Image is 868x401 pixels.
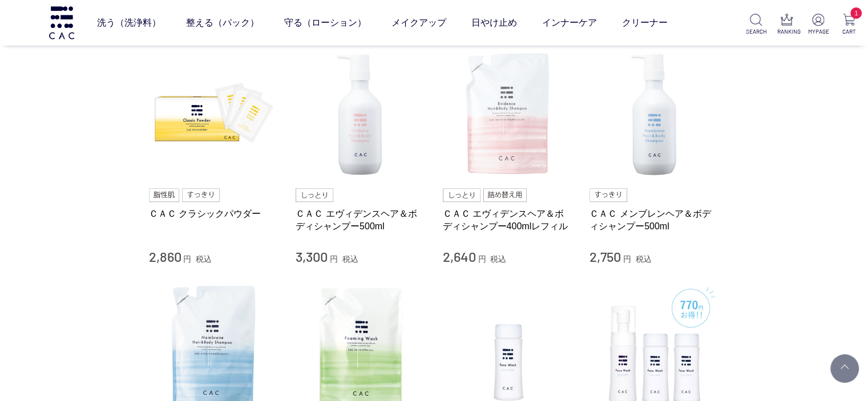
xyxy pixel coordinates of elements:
[443,50,573,180] img: ＣＡＣ エヴィデンスヘア＆ボディシャンプー400mlレフィル
[478,254,486,264] span: 円
[590,248,621,265] span: 2,750
[443,248,476,265] span: 2,640
[97,7,161,39] a: 洗う（洗浄料）
[839,14,859,36] a: 1 CART
[746,14,766,36] a: SEARCH
[471,7,517,39] a: 日やけ止め
[186,7,259,39] a: 整える（パック）
[149,188,179,202] img: 脂性肌
[542,7,597,39] a: インナーケア
[330,254,338,264] span: 円
[47,6,76,39] img: logo
[483,188,527,202] img: 詰め替え用
[746,27,766,36] p: SEARCH
[149,208,279,220] a: ＣＡＣ クラシックパウダー
[590,208,720,232] a: ＣＡＣ メンブレンヘア＆ボディシャンプー500ml
[149,248,181,265] span: 2,860
[296,208,426,232] a: ＣＡＣ エヴィデンスヘア＆ボディシャンプー500ml
[182,188,220,202] img: すっきり
[149,50,279,180] img: ＣＡＣ クラシックパウダー
[284,7,366,39] a: 守る（ローション）
[342,254,358,264] span: 税込
[590,50,720,180] img: ＣＡＣ メンブレンヘア＆ボディシャンプー500ml
[777,27,797,36] p: RANKING
[808,27,828,36] p: MYPAGE
[296,248,328,265] span: 3,300
[623,254,631,264] span: 円
[636,254,652,264] span: 税込
[850,7,862,19] span: 1
[296,188,333,202] img: しっとり
[808,14,828,36] a: MYPAGE
[590,188,627,202] img: すっきり
[490,254,506,264] span: 税込
[296,50,426,180] img: ＣＡＣ エヴィデンスヘア＆ボディシャンプー500ml
[183,254,191,264] span: 円
[443,188,481,202] img: しっとり
[622,7,668,39] a: クリーナー
[196,254,212,264] span: 税込
[777,14,797,36] a: RANKING
[391,7,446,39] a: メイクアップ
[839,27,859,36] p: CART
[443,208,573,232] a: ＣＡＣ エヴィデンスヘア＆ボディシャンプー400mlレフィル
